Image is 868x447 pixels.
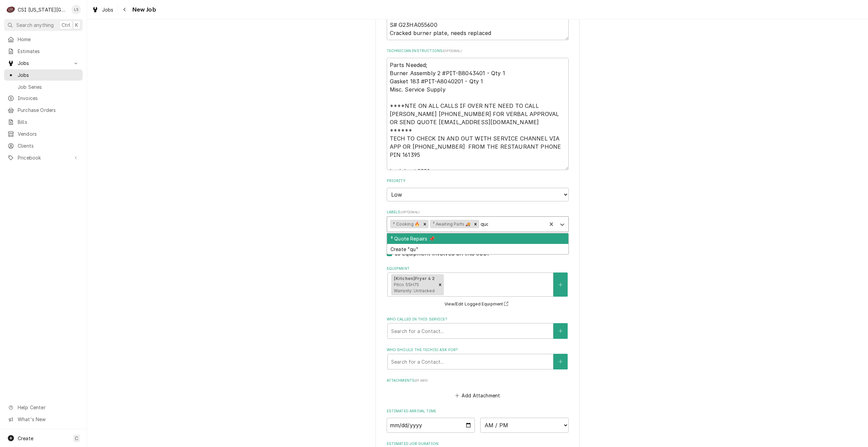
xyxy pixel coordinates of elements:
a: Purchase Orders [4,104,83,116]
button: Create New Contact [553,323,568,339]
div: Technician Instructions [387,48,569,170]
a: Estimates [4,46,83,57]
label: Technician Instructions [387,48,569,54]
button: Navigate back [119,4,130,15]
span: ( optional ) [400,210,419,214]
span: C [75,435,78,442]
span: Create [18,435,33,441]
svg: Create New Equipment [558,282,563,287]
span: Invoices [18,95,79,102]
div: Attachments [387,378,569,400]
div: CSI [US_STATE][GEOGRAPHIC_DATA] [18,6,68,13]
label: Estimated Job Duration [387,441,569,447]
span: Pitco SSH75 Warranty: Untracked [394,282,435,293]
textarea: Pitco fryer vat 4 M# SSH75 S# G23HA055600 Cracked burner plate, needs replaced [387,1,569,40]
span: Clients [18,142,79,149]
svg: Create New Contact [558,329,563,333]
button: View/Edit Logged Equipment [444,300,512,309]
textarea: Parts Needed; Burner Assembly 2 #PIT-B8043401 - Qty 1 Gasket 183 #PIT-A8040201 - Qty 1 Misc. Serv... [387,58,569,170]
button: Search anythingCtrlK [4,19,83,31]
strong: [Kitchen] Fryer 4 2 [394,276,435,281]
span: Search anything [16,21,54,29]
a: Go to Help Center [4,402,83,413]
a: Clients [4,140,83,151]
label: Priority [387,178,569,184]
span: Jobs [102,6,114,13]
svg: Create New Contact [558,359,563,364]
div: Priority [387,178,569,201]
span: K [75,21,78,29]
span: Jobs [18,60,69,67]
div: ³ Awaiting Parts 🚚 [430,220,472,229]
a: Jobs [89,4,116,15]
button: Add Attachment [454,391,501,400]
div: Who should the tech(s) ask for? [387,347,569,369]
div: Equipment [387,266,569,308]
label: Equipment [387,266,569,271]
div: Remove ³ Awaiting Parts 🚚 [472,220,479,229]
span: Jobs [18,71,79,79]
span: Bills [18,118,79,126]
div: Remove ² Cooking 🔥 [421,220,429,229]
input: Date [387,418,475,433]
span: ( optional ) [443,49,462,53]
div: LS [71,5,81,14]
div: CSI Kansas City's Avatar [6,5,16,14]
a: Invoices [4,93,83,104]
span: Estimates [18,48,79,55]
a: Jobs [4,69,83,81]
button: Create New Contact [553,354,568,369]
span: New Job [130,5,156,14]
span: Home [18,36,79,43]
div: Labels [387,210,569,232]
span: Vendors [18,130,79,137]
div: C [6,5,16,14]
div: Remove [object Object] [436,274,444,295]
a: Home [4,34,83,45]
span: What's New [18,416,79,423]
div: Create "qu" [387,244,568,254]
a: Vendors [4,128,83,139]
a: Bills [4,116,83,128]
span: Purchase Orders [18,106,79,114]
select: Time Select [480,418,569,433]
label: Estimated Arrival Time [387,409,569,414]
button: Create New Equipment [553,272,568,297]
div: Estimated Arrival Time [387,409,569,433]
span: Job Series [18,83,79,90]
span: Ctrl [62,21,70,29]
label: Who should the tech(s) ask for? [387,347,569,353]
span: Help Center [18,404,79,411]
label: Who called in this service? [387,317,569,322]
span: ( if any ) [415,379,428,382]
label: Labels [387,210,569,215]
span: Pricebook [18,154,69,161]
a: Job Series [4,81,83,93]
div: Who called in this service? [387,317,569,339]
a: Go to What's New [4,414,83,425]
a: Go to Jobs [4,57,83,69]
label: Attachments [387,378,569,383]
div: ² Cooking 🔥 [390,220,421,229]
div: ³ Quote Repairs 📌 [387,233,568,244]
a: Go to Pricebook [4,152,83,163]
div: Lindy Springer's Avatar [71,5,81,14]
